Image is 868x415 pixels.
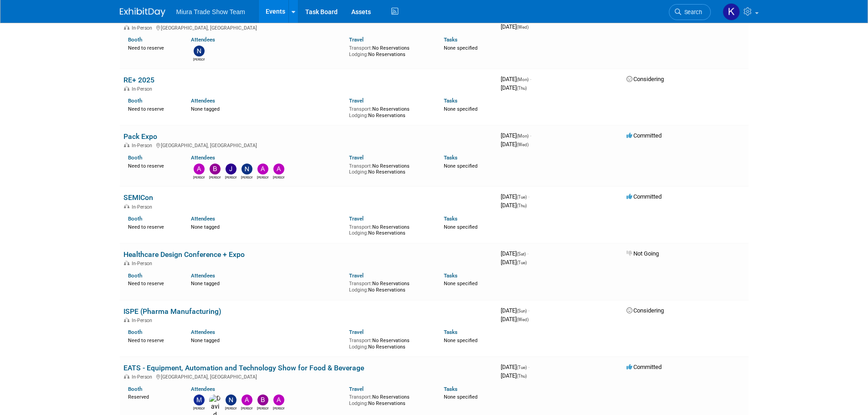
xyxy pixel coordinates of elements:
[723,3,740,20] img: Kyle Richards
[191,222,342,231] div: None tagged
[349,154,364,161] a: Travel
[273,395,284,405] img: Ashley Harris
[123,373,493,380] div: [GEOGRAPHIC_DATA], [GEOGRAPHIC_DATA]
[191,336,342,344] div: None tagged
[241,395,252,405] img: Anthony Blanco
[349,287,368,293] span: Lodging:
[444,386,457,392] a: Tasks
[669,4,711,20] a: Search
[123,141,493,149] div: [GEOGRAPHIC_DATA], [GEOGRAPHIC_DATA]
[444,394,478,400] span: None specified
[124,143,129,147] img: In-Person Event
[349,163,372,169] span: Transport:
[627,250,659,257] span: Not Going
[128,272,142,279] a: Booth
[517,308,527,313] span: (Sun)
[501,316,529,323] span: [DATE]
[501,364,529,370] span: [DATE]
[191,272,215,279] a: Attendees
[349,222,430,236] div: No Reservations No Reservations
[124,318,129,322] img: In-Person Event
[349,104,430,118] div: No Reservations No Reservations
[528,193,529,200] span: -
[191,215,215,222] a: Attendees
[128,97,142,104] a: Booth
[191,329,215,335] a: Attendees
[444,224,478,230] span: None specified
[444,329,457,335] a: Tasks
[193,174,205,180] div: Anthony Blanco
[444,106,478,112] span: None specified
[501,259,527,266] span: [DATE]
[349,344,368,350] span: Lodging:
[226,164,236,174] img: John Manley
[349,36,364,43] a: Travel
[527,250,529,257] span: -
[273,405,284,411] div: Ashley Harris
[176,8,245,15] span: Miura Trade Show Team
[132,25,155,31] span: In-Person
[349,336,430,350] div: No Reservations No Reservations
[193,56,205,62] div: Nathan Munger
[128,104,178,113] div: Need to reserve
[128,215,142,222] a: Booth
[444,36,457,43] a: Tasks
[349,224,372,230] span: Transport:
[120,8,165,17] img: ExhibitDay
[517,317,529,322] span: (Wed)
[123,132,157,141] a: Pack Expo
[517,25,529,30] span: (Wed)
[123,307,221,316] a: ISPE (Pharma Manufacturing)
[444,97,457,104] a: Tasks
[191,104,342,113] div: None tagged
[517,374,527,379] span: (Thu)
[444,215,457,222] a: Tasks
[128,329,142,335] a: Booth
[225,405,236,411] div: Nathan Munger
[273,174,284,180] div: Amy Cochran
[444,163,478,169] span: None specified
[501,372,527,379] span: [DATE]
[124,204,129,209] img: In-Person Event
[501,23,529,30] span: [DATE]
[528,307,529,314] span: -
[501,84,527,91] span: [DATE]
[194,395,205,405] img: Marcel Howard
[194,164,205,174] img: Anthony Blanco
[517,260,527,265] span: (Tue)
[517,203,527,208] span: (Thu)
[241,405,252,411] div: Anthony Blanco
[627,307,664,314] span: Considering
[128,222,178,231] div: Need to reserve
[209,174,221,180] div: Brittany Jordan
[241,164,252,174] img: Nathan Munger
[273,164,284,174] img: Amy Cochran
[501,202,527,209] span: [DATE]
[501,250,529,257] span: [DATE]
[132,143,155,149] span: In-Person
[132,86,155,92] span: In-Person
[627,364,662,370] span: Committed
[132,204,155,210] span: In-Person
[517,195,527,200] span: (Tue)
[128,161,178,169] div: Need to reserve
[132,374,155,380] span: In-Person
[349,386,364,392] a: Travel
[349,113,368,118] span: Lodging:
[349,392,430,406] div: No Reservations No Reservations
[681,9,702,15] span: Search
[349,272,364,279] a: Travel
[132,261,155,266] span: In-Person
[257,395,268,405] img: Brittany Jordan
[257,164,268,174] img: Alec Groff
[444,45,478,51] span: None specified
[349,215,364,222] a: Travel
[257,405,268,411] div: Brittany Jordan
[241,174,252,180] div: Nathan Munger
[191,279,342,287] div: None tagged
[124,374,129,379] img: In-Person Event
[123,364,364,372] a: EATS - Equipment, Automation and Technology Show for Food & Beverage
[444,272,457,279] a: Tasks
[517,133,529,138] span: (Mon)
[517,86,527,91] span: (Thu)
